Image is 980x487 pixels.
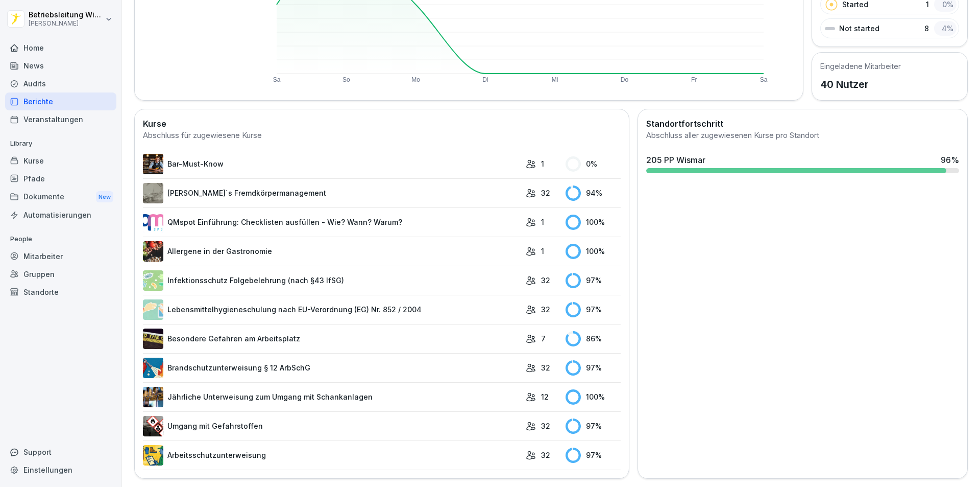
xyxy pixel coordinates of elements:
[924,23,929,34] p: 8
[143,212,521,233] a: QMspot Einführung: Checklisten ausfüllen - Wie? Wann? Warum?
[566,448,621,463] div: 97 %
[5,247,116,265] a: Mitarbeiter
[934,21,957,36] div: 4 %
[5,57,116,75] a: News
[143,299,163,320] img: gxsnf7ygjsfsmxd96jxi4ufn.png
[541,304,550,315] p: 32
[5,188,116,206] div: Dokumente
[5,75,116,92] a: Audits
[5,170,116,188] a: Pfade
[820,61,901,72] h5: Eingeladene Mitarbeiter
[5,206,116,224] a: Automatisierungen
[541,391,549,402] p: 12
[691,76,697,83] text: Fr
[541,362,550,373] p: 32
[342,76,350,83] text: So
[5,283,116,301] a: Standorte
[646,130,959,142] div: Abschluss aller zugewiesenen Kurse pro Standort
[566,419,621,434] div: 97 %
[143,154,163,174] img: avw4yih0pjczq94wjribdn74.png
[839,23,879,34] p: Not started
[941,154,959,166] div: 96 %
[143,270,163,291] img: tgff07aey9ahi6f4hltuk21p.png
[96,191,113,203] div: New
[541,188,550,198] p: 32
[566,360,621,376] div: 97 %
[541,450,550,460] p: 32
[5,188,116,206] a: DokumenteNew
[143,183,163,203] img: ltafy9a5l7o16y10mkzj65ij.png
[5,110,116,128] a: Veranstaltungen
[143,329,521,349] a: Besondere Gefahren am Arbeitsplatz
[143,445,521,466] a: Arbeitsschutzunterweisung
[541,421,550,431] p: 32
[566,215,621,230] div: 100 %
[646,154,705,166] div: 205 PP Wismar
[642,150,963,177] a: 205 PP Wismar96%
[5,265,116,283] a: Gruppen
[143,445,163,466] img: bgsrfyvhdm6180ponve2jajk.png
[541,217,544,227] p: 1
[541,333,546,344] p: 7
[566,273,621,288] div: 97 %
[143,212,163,233] img: rsy9vu330m0sw5op77geq2rv.png
[5,92,116,110] a: Berichte
[5,461,116,479] a: Einstellungen
[566,389,621,405] div: 100 %
[143,299,521,320] a: Lebensmittelhygieneschulung nach EU-Verordnung (EG) Nr. 852 / 2004
[143,130,621,142] div: Abschluss für zugewiesene Kurse
[541,275,550,286] p: 32
[143,241,521,262] a: Allergene in der Gastronomie
[482,76,488,83] text: Di
[5,443,116,461] div: Support
[273,76,281,83] text: Sa
[541,246,544,257] p: 1
[143,387,163,407] img: etou62n52bjq4b8bjpe35whp.png
[760,76,768,83] text: Sa
[143,358,163,378] img: b0iy7e1gfawqjs4nezxuanzk.png
[566,302,621,317] div: 97 %
[143,387,521,407] a: Jährliche Unterweisung zum Umgang mit Schankanlagen
[5,152,116,170] a: Kurse
[143,358,521,378] a: Brandschutzunterweisung § 12 ArbSchG
[143,416,163,436] img: ro33qf0i8ndaw7nkfv0stvse.png
[143,154,521,174] a: Bar-Must-Know
[5,231,116,247] p: People
[5,135,116,152] p: Library
[566,244,621,259] div: 100 %
[143,118,621,130] h2: Kurse
[552,76,558,83] text: Mi
[411,76,420,83] text: Mo
[143,241,163,262] img: gsgognukgwbtoe3cnlsjjbmw.png
[566,185,621,201] div: 94 %
[143,183,521,203] a: [PERSON_NAME]`s Fremdkörpermanagement
[566,156,621,172] div: 0 %
[541,158,544,169] p: 1
[143,329,163,349] img: zq4t51x0wy87l3xh8s87q7rq.png
[143,270,521,291] a: Infektionsschutz Folgebelehrung (nach §43 IfSG)
[143,416,521,436] a: Umgang mit Gefahrstoffen
[5,39,116,57] a: Home
[29,11,103,19] p: Betriebsleitung Wismar
[621,76,629,83] text: Do
[29,20,103,27] p: [PERSON_NAME]
[646,118,959,130] h2: Standortfortschritt
[820,77,901,92] p: 40 Nutzer
[566,331,621,346] div: 86 %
